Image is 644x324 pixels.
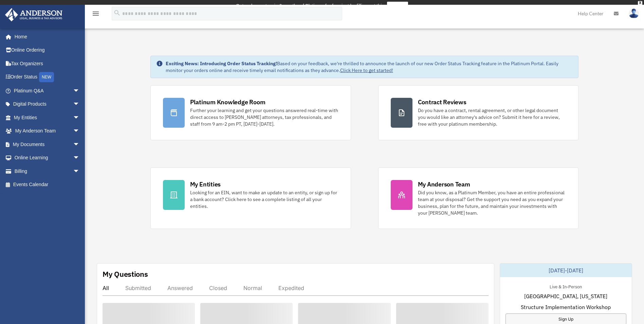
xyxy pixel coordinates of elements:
[418,98,466,106] div: Contract Reviews
[378,167,579,229] a: My Anderson Team Did you know, as a Platinum Member, you have an entire professional team at your...
[5,151,90,165] a: Online Learningarrow_drop_down
[3,8,65,21] img: Anderson Advisors Platinum Portal
[92,12,100,18] a: menu
[340,67,393,73] a: Click Here to get started!
[103,269,148,279] div: My Questions
[150,85,351,140] a: Platinum Knowledge Room Further your learning and get your questions answered real-time with dire...
[500,264,632,277] div: [DATE]-[DATE]
[190,98,265,106] div: Platinum Knowledge Room
[629,8,639,18] img: User Pic
[150,167,351,229] a: My Entities Looking for an EIN, want to make an update to an entity, or sign up for a bank accoun...
[73,124,87,138] span: arrow_drop_down
[190,107,338,127] div: Further your learning and get your questions answered real-time with direct access to [PERSON_NAM...
[166,60,277,67] strong: Exciting News: Introducing Order Status Tracking!
[113,9,121,17] i: search
[73,164,87,178] span: arrow_drop_down
[73,111,87,125] span: arrow_drop_down
[278,285,304,291] div: Expedited
[39,72,54,82] div: NEW
[418,189,566,216] div: Did you know, as a Platinum Member, you have an entire professional team at your disposal? Get th...
[544,283,587,290] div: Live & In-Person
[5,70,90,84] a: Order StatusNEW
[5,124,90,138] a: My Anderson Teamarrow_drop_down
[5,97,90,111] a: Digital Productsarrow_drop_down
[524,292,607,300] span: [GEOGRAPHIC_DATA], [US_STATE]
[418,180,470,188] div: My Anderson Team
[190,180,221,188] div: My Entities
[5,57,90,70] a: Tax Organizers
[387,2,408,10] a: survey
[92,10,100,18] i: menu
[125,285,151,291] div: Submitted
[236,2,384,10] div: Get a chance to win 6 months of Platinum for free just by filling out this
[638,1,642,5] div: close
[521,303,611,311] span: Structure Implementation Workshop
[5,178,90,192] a: Events Calendar
[5,84,90,97] a: Platinum Q&Aarrow_drop_down
[5,30,87,43] a: Home
[5,138,90,151] a: My Documentsarrow_drop_down
[73,151,87,165] span: arrow_drop_down
[209,285,227,291] div: Closed
[5,43,90,57] a: Online Ordering
[378,85,579,140] a: Contract Reviews Do you have a contract, rental agreement, or other legal document you would like...
[166,60,573,74] div: Based on your feedback, we're thrilled to announce the launch of our new Order Status Tracking fe...
[243,285,262,291] div: Normal
[73,97,87,111] span: arrow_drop_down
[5,164,90,178] a: Billingarrow_drop_down
[418,107,566,127] div: Do you have a contract, rental agreement, or other legal document you would like an attorney's ad...
[167,285,193,291] div: Answered
[190,189,338,210] div: Looking for an EIN, want to make an update to an entity, or sign up for a bank account? Click her...
[5,111,90,124] a: My Entitiesarrow_drop_down
[103,285,109,291] div: All
[73,138,87,151] span: arrow_drop_down
[73,84,87,98] span: arrow_drop_down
